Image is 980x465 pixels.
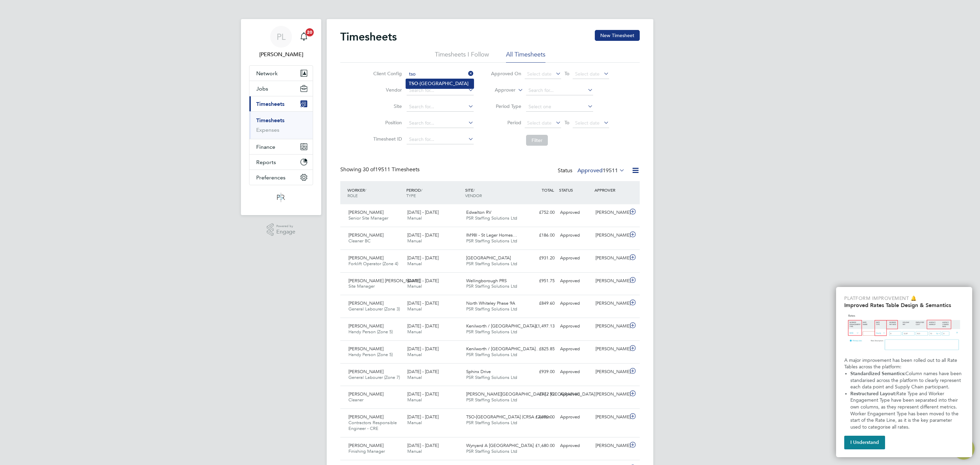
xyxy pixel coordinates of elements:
div: WORKER [346,184,405,202]
span: Forklift Operator (Zone 4) [348,261,398,267]
span: Wellingborough PRS [466,278,507,284]
span: TSO-[GEOGRAPHIC_DATA] (CRSA / Aston… [466,414,555,420]
input: Search for... [407,86,474,95]
span: Kenilworth / [GEOGRAPHIC_DATA]… [466,346,540,352]
span: IM98I - St Leger Homes… [466,232,517,238]
span: PSR Staffing Solutions Ltd [466,352,517,357]
span: [DATE] - [DATE] [407,278,439,284]
strong: Standardized Semantics: [850,371,905,376]
div: Showing [340,166,421,173]
span: Manual [407,306,422,312]
a: Timesheets [256,117,284,124]
span: Manual [407,238,422,244]
div: £2,070.00 [522,412,557,423]
div: £1,497.13 [522,321,557,332]
span: Manual [407,374,422,380]
span: [PERSON_NAME] [348,443,383,448]
span: Handy Person (Zone 5) [348,329,393,335]
input: Search for... [526,86,593,95]
label: Position [371,119,402,126]
span: [PERSON_NAME] [348,391,383,397]
span: [DATE] - [DATE] [407,346,439,352]
label: Site [371,103,402,109]
span: PSR Staffing Solutions Ltd [466,215,517,221]
div: STATUS [557,184,593,196]
label: Approver [485,87,516,94]
div: Approved [557,230,593,241]
p: Platform Improvement 🔔 [844,295,964,302]
span: Timesheets [256,101,284,107]
div: £825.85 [522,343,557,355]
span: Network [256,70,278,77]
div: PERIOD [405,184,463,202]
span: Rate Type and Worker Engagement Type have been separated into their own columns, as they represen... [850,391,960,430]
span: [DATE] - [DATE] [407,323,439,329]
div: £186.00 [522,230,557,241]
span: [DATE] - [DATE] [407,300,439,306]
div: £1,680.00 [522,440,557,451]
span: / [365,187,366,193]
div: [PERSON_NAME] [593,440,628,451]
span: Manual [407,448,422,454]
div: £112.92 [522,389,557,400]
span: [PERSON_NAME] [348,209,383,215]
span: 19511 Timesheets [363,166,420,173]
h2: Improved Rates Table Design & Semantics [844,302,964,308]
span: Edwalton RV [466,209,491,215]
div: [PERSON_NAME] [593,343,628,355]
div: SITE [463,184,522,202]
div: [PERSON_NAME] [593,298,628,309]
label: Client Config [371,70,402,77]
span: Finance [256,144,275,150]
span: Reports [256,159,276,165]
span: Cleaner BC [348,238,371,244]
span: Manual [407,329,422,335]
strong: Restructured Layout: [850,391,896,397]
a: Go to account details [249,26,313,59]
span: Manual [407,420,422,426]
span: 30 of [363,166,375,173]
div: [PERSON_NAME] [593,275,628,287]
div: [PERSON_NAME] [593,207,628,218]
span: Senior Site Manager [348,215,388,221]
a: Expenses [256,127,279,133]
label: Timesheet ID [371,136,402,142]
div: Approved [557,253,593,264]
h2: Timesheets [340,30,397,44]
img: psrsolutions-logo-retina.png [275,192,287,203]
span: PSR Staffing Solutions Ltd [466,261,517,267]
span: Handy Person (Zone 5) [348,352,393,357]
div: Improved Rate Table Semantics [836,287,972,457]
input: Search for... [407,102,474,112]
span: [GEOGRAPHIC_DATA] [466,255,511,261]
label: Approved On [491,70,521,77]
span: ROLE [347,193,358,198]
span: PSR Staffing Solutions Ltd [466,420,517,426]
span: Column names have been standarised across the platform to clearly represent each data point and S... [850,371,963,390]
span: [PERSON_NAME] [348,300,383,306]
div: £752.00 [522,207,557,218]
span: 19511 [603,167,618,174]
span: Powered by [276,223,295,229]
span: General Labourer (Zone 7) [348,374,400,380]
div: Approved [557,389,593,400]
span: [DATE] - [DATE] [407,369,439,374]
span: [PERSON_NAME] [348,414,383,420]
div: APPROVER [593,184,628,196]
span: Engage [276,229,295,235]
span: PSR Staffing Solutions Ltd [466,329,517,335]
span: Sphinx Drive [466,369,491,374]
div: Approved [557,321,593,332]
span: PSR Staffing Solutions Ltd [466,397,517,403]
div: Approved [557,207,593,218]
div: [PERSON_NAME] [593,389,628,400]
input: Search for... [407,69,474,79]
li: Timesheets I Follow [435,50,489,63]
span: Select date [575,120,600,126]
span: Site Manager [348,283,375,289]
span: [DATE] - [DATE] [407,391,439,397]
label: Period [491,119,521,126]
div: £849.60 [522,298,557,309]
span: To [562,69,571,78]
span: PSR Staffing Solutions Ltd [466,238,517,244]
